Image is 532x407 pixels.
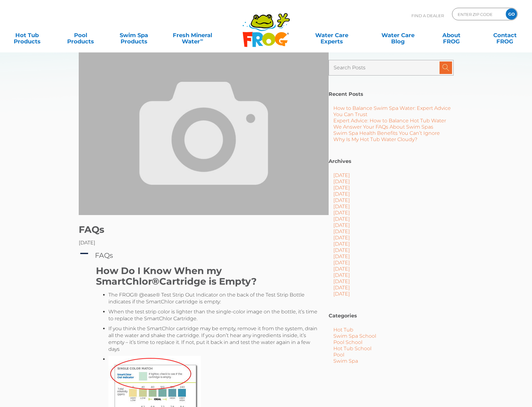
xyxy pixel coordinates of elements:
[333,222,350,228] a: [DATE]
[159,276,257,287] strong: Cartridge is Empty?
[506,8,517,20] input: GO
[96,265,222,287] strong: How Do I Know When my SmartChlor
[333,124,433,130] a: We Answer Your FAQs About Swim Spas
[79,224,329,235] h1: FAQs
[333,352,344,358] a: Pool
[60,29,101,42] a: PoolProducts
[79,248,329,262] a: A FAQs
[152,276,159,287] strong: ®
[6,29,48,42] a: Hot TubProducts
[333,272,350,278] a: [DATE]
[298,29,365,42] a: Water CareExperts
[431,29,472,42] a: AboutFROG
[79,249,89,258] span: A
[333,285,350,291] a: [DATE]
[333,291,350,297] a: [DATE]
[333,216,350,222] a: [DATE]
[113,29,155,42] a: Swim SpaProducts
[95,250,113,261] h4: FAQs
[333,339,362,345] a: Pool School
[333,260,350,266] a: [DATE]
[329,91,454,97] h2: Recent Posts
[333,136,417,142] a: Why Is My Hot Tub Water Cloudy?
[333,241,350,247] a: [DATE]
[333,278,350,284] a: [DATE]
[484,29,526,42] a: ContactFROG
[333,105,451,117] a: How to Balance Swim Spa Water: Expert Advice You Can Trust
[377,29,419,42] a: Water CareBlog
[167,29,218,42] a: Fresh MineralWater∞
[333,358,358,364] a: Swim Spa
[333,210,350,216] a: [DATE]
[333,235,350,241] a: [DATE]
[333,197,350,203] a: [DATE]
[200,37,203,42] sup: ∞
[333,172,350,178] a: [DATE]
[333,266,350,272] a: [DATE]
[333,247,350,253] a: [DATE]
[333,333,376,339] a: Swim Spa School
[411,8,444,23] p: Find A Dealer
[329,158,454,164] h2: Archives
[333,179,350,184] a: [DATE]
[333,118,446,124] a: Expert Advice: How to Balance Hot Tub Water
[333,253,350,259] a: [DATE]
[108,308,321,322] li: When the test strip color is lighter than the single-color image on the bottle, it’s time to repl...
[440,61,452,74] input: Submit
[79,51,329,215] img: Frog Products Blog Image
[333,346,371,351] a: Hot Tub School
[333,185,350,191] a: [DATE]
[108,292,321,305] li: The FROG® @ease® Test Strip Out Indicator on the back of the Test Strip Bottle indicates if the S...
[333,228,350,234] a: [DATE]
[108,325,321,353] li: If you think the SmartChlor cartridge may be empty, remove it from the system, drain all the wate...
[457,10,499,19] input: Zip Code Form
[333,130,440,136] a: Swim Spa Health Benefits You Can’t Ignore
[333,191,350,197] a: [DATE]
[329,313,454,319] h2: Categories
[333,203,350,209] a: [DATE]
[333,327,353,333] a: Hot Tub
[79,240,329,246] div: [DATE]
